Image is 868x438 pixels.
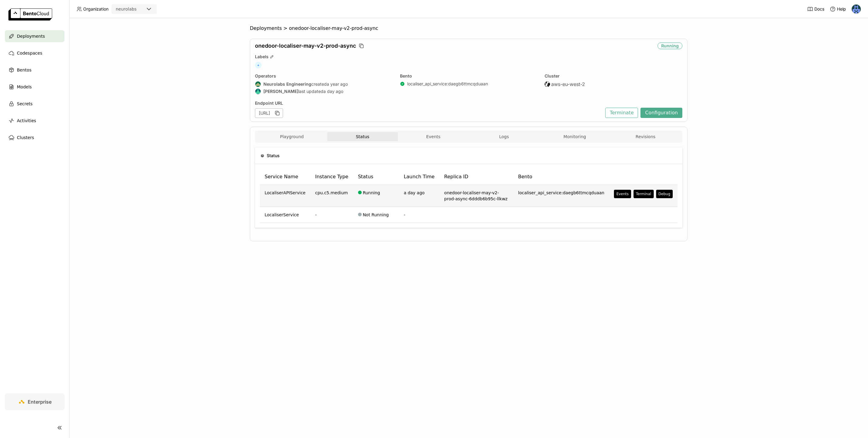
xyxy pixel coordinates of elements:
[17,100,33,107] span: Secrets
[513,185,609,207] td: localiser_api_service:daegb6ttmcqduaan
[407,81,488,87] a: localiser_api_service:daegb6ttmcqduaan
[5,115,64,127] a: Activities
[17,49,42,57] span: Codespaces
[323,89,343,94] span: a day ago
[310,169,353,185] th: Instance Type
[658,43,682,49] div: Running
[116,6,137,12] div: neurolabs
[310,185,353,207] td: cpu.c5.medium
[282,25,289,31] span: >
[289,25,378,31] span: onedoor-localiser-may-v2-prod-async
[255,62,262,68] span: +
[17,33,45,40] span: Deployments
[250,25,687,31] nav: Breadcrumbs navigation
[513,169,609,185] th: Bento
[310,207,353,223] td: -
[83,6,108,12] span: Organization
[260,169,310,185] th: Service Name
[255,54,682,59] div: Labels
[404,190,425,195] span: a day ago
[539,132,610,141] button: Monitoring
[17,117,36,124] span: Activities
[5,64,64,76] a: Bentos
[255,100,602,106] div: Endpoint URL
[137,6,138,12] input: Selected neurolabs.
[439,169,513,185] th: Replica ID
[640,108,682,118] button: Configuration
[267,152,280,159] span: Status
[807,6,824,12] a: Docs
[439,185,513,207] td: onedoor-localiser-may-v2-prod-async-6dddb6b95c-llkwz
[17,83,32,90] span: Models
[327,81,348,87] span: a year ago
[265,190,306,196] span: LocaliserAPIService
[263,81,311,87] strong: Neurolabs Engineering
[610,132,681,141] button: Revisions
[551,81,585,87] span: aws-eu-west-2
[616,192,629,196] div: Events
[614,190,631,198] button: Events
[255,43,356,49] span: onedoor-localiser-may-v2-prod-async
[255,73,393,79] div: Operators
[255,108,283,118] div: [URL]
[255,81,261,87] img: Neurolabs Engineering
[353,207,399,223] td: Not Running
[399,169,439,185] th: Launch Time
[263,89,298,94] strong: [PERSON_NAME]
[353,185,399,207] td: Running
[5,81,64,93] a: Models
[398,132,469,141] button: Events
[5,393,64,410] a: Enterprise
[404,212,405,217] span: -
[17,134,34,141] span: Clusters
[605,108,638,118] button: Terminate
[545,73,682,79] div: Cluster
[17,66,31,74] span: Bentos
[28,399,52,405] span: Enterprise
[5,30,64,42] a: Deployments
[255,81,393,87] div: created
[250,25,282,31] span: Deployments
[256,132,327,141] button: Playground
[327,132,398,141] button: Status
[400,73,538,79] div: Bento
[837,6,846,12] span: Help
[634,190,654,198] button: Terminal
[353,169,399,185] th: Status
[5,98,64,110] a: Secrets
[265,212,299,218] span: LocaliserService
[830,6,846,12] div: Help
[255,89,261,94] img: Calin Cojocaru
[5,132,64,144] a: Clusters
[499,134,509,139] span: Logs
[814,6,824,12] span: Docs
[8,8,52,21] img: logo
[852,5,861,14] img: Paul Pop
[255,88,393,94] div: last updated
[656,190,673,198] button: Debug
[5,47,64,59] a: Codespaces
